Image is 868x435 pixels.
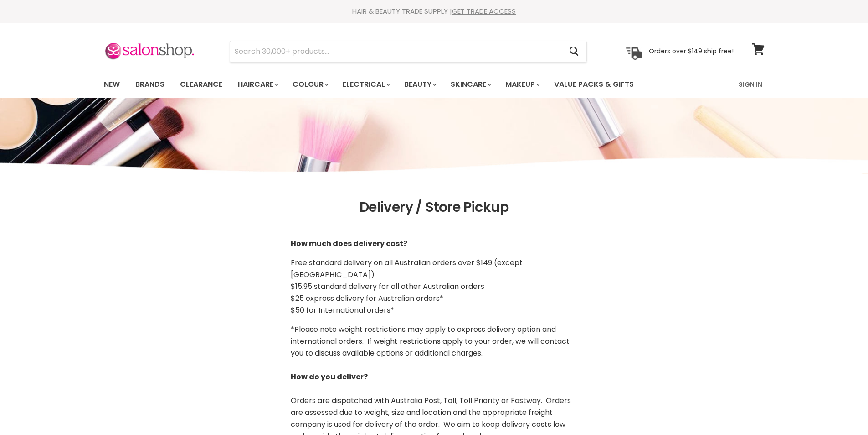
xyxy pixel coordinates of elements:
a: Skincare [444,75,497,94]
span: $25 express delivery for Australian orders* [291,293,443,304]
span: $15.95 standard delivery for all other Australian orders [291,281,484,292]
span: $50 for International orders* [291,305,394,315]
a: Value Packs & Gifts [547,75,641,94]
ul: Main menu [97,71,687,98]
a: Haircare [231,75,284,94]
span: Free standard delivery on all Australian orders over $149 (except [GEOGRAPHIC_DATA]) [291,257,523,280]
form: Product [230,41,587,63]
a: Electrical [336,75,395,94]
a: Makeup [498,75,545,94]
h1: Delivery / Store Pickup [104,199,765,215]
a: Sign In [733,75,768,94]
strong: How much does delivery cost? [291,238,407,249]
b: How do you deliver? [291,372,368,382]
input: Search [230,41,562,62]
a: Brands [128,75,171,94]
button: Search [562,41,586,62]
span: *Please note weight restrictions may apply to express delivery option and international orders. I... [291,324,570,358]
a: Beauty [397,75,442,94]
a: GET TRADE ACCESS [452,6,516,16]
div: HAIR & BEAUTY TRADE SUPPLY | [92,7,776,16]
nav: Main [92,71,776,98]
a: Clearance [173,75,229,94]
p: Orders over $149 ship free! [649,47,734,55]
a: Colour [286,75,334,94]
a: New [97,75,127,94]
